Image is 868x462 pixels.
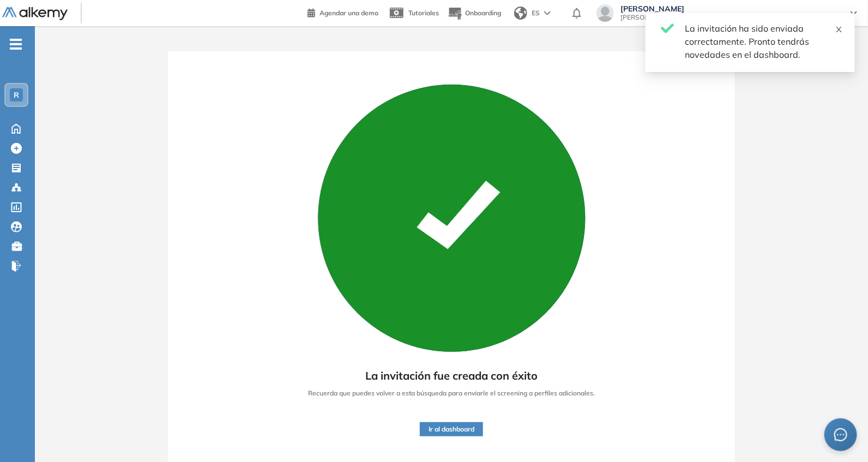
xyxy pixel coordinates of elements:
button: Ir al dashboard [420,422,483,436]
span: Tutoriales [408,9,439,17]
span: close [835,26,843,33]
span: [PERSON_NAME][EMAIL_ADDRESS][PERSON_NAME][DOMAIN_NAME] [620,13,840,22]
i: - [10,43,22,45]
span: Recuerda que puedes volver a esta búsqueda para enviarle el screening a perfiles adicionales. [308,388,595,398]
span: Onboarding [465,9,501,17]
img: world [514,7,527,20]
div: La invitación ha sido enviada correctamente. Pronto tendrás novedades en el dashboard. [685,22,842,61]
span: ES [532,8,540,18]
a: Agendar una demo [308,5,378,19]
img: arrow [544,11,551,15]
button: Onboarding [448,2,501,25]
span: [PERSON_NAME] [620,4,840,13]
span: Agendar una demo [320,9,378,17]
img: Logo [2,7,68,21]
span: La invitación fue creada con éxito [365,368,538,384]
span: message [834,428,847,441]
span: R [14,91,19,99]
